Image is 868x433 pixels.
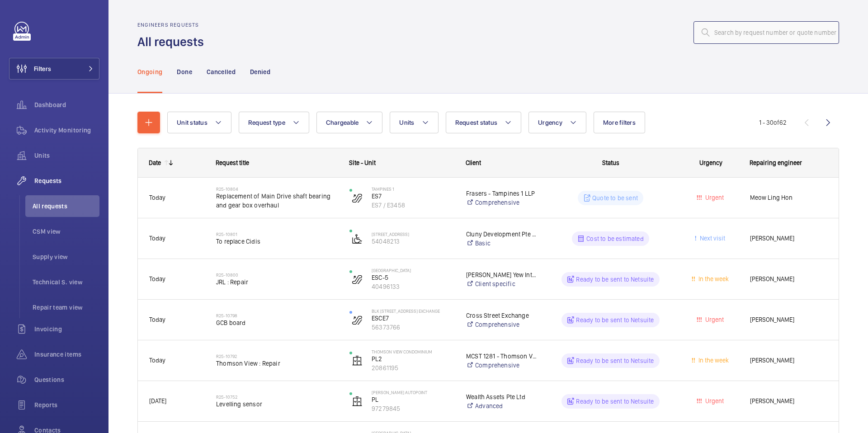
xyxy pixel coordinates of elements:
[352,233,363,244] img: platform_lift.svg
[34,325,99,334] span: Invoicing
[466,311,538,320] p: Cross Street Exchange
[149,316,165,323] span: Today
[759,119,787,126] span: 1 - 30 62
[34,400,99,409] span: Reports
[699,159,722,166] span: Urgency
[372,186,454,192] p: Tampines 1
[698,235,725,242] span: Next visit
[750,193,827,203] span: Meow Ling Hon
[466,198,538,207] a: Comprehensive
[167,112,231,133] button: Unit status
[372,390,454,395] p: [PERSON_NAME] Autopoint
[466,230,538,239] p: Cluny Development Pte Ltd
[352,193,363,203] img: escalator.svg
[207,67,236,76] p: Cancelled
[372,404,454,413] p: 97279845
[326,119,359,126] span: Chargeable
[466,279,538,288] a: Client specific
[34,100,99,109] span: Dashboard
[750,274,827,284] span: [PERSON_NAME]
[216,231,338,237] h2: R25-10801
[216,192,338,210] span: Replacement of Main Drive shaft bearing and gear box overhaul
[750,355,827,366] span: [PERSON_NAME]
[372,273,454,282] p: ESC-5
[372,395,454,404] p: PL
[34,375,99,384] span: Questions
[149,357,165,364] span: Today
[372,354,454,363] p: PL2
[248,119,285,126] span: Request type
[316,112,383,133] button: Chargeable
[216,318,338,327] span: GCB board
[703,194,724,201] span: Urgent
[149,159,161,166] div: Date
[750,233,827,244] span: [PERSON_NAME]
[34,350,99,359] span: Insurance items
[693,21,839,44] input: Search by request number or quote number
[466,401,538,410] a: Advanced
[372,268,454,273] p: [GEOGRAPHIC_DATA]
[352,355,363,366] img: elevator.svg
[703,397,724,405] span: Urgent
[750,315,827,325] span: [PERSON_NAME]
[149,194,165,201] span: Today
[34,64,51,73] span: Filters
[576,315,654,325] p: Ready to be sent to Netsuite
[33,202,99,211] span: All requests
[216,394,338,400] h2: R25-10752
[216,272,338,278] h2: R25-10800
[216,278,338,287] span: JRL : Repair
[149,235,165,242] span: Today
[33,303,99,312] span: Repair team view
[34,151,99,160] span: Units
[750,396,827,406] span: [PERSON_NAME]
[177,67,192,76] p: Done
[466,392,538,401] p: Wealth Assets Pte Ltd
[592,193,638,202] p: Quote to be sent
[372,231,454,237] p: [STREET_ADDRESS]
[466,352,538,361] p: MCST 1281 - Thomson View Condominium
[594,112,645,133] button: More filters
[446,112,522,133] button: Request status
[137,67,162,76] p: Ongoing
[697,357,729,364] span: In the week
[372,349,454,354] p: Thomson View Condominium
[352,274,363,285] img: escalator.svg
[538,119,562,126] span: Urgency
[399,119,414,126] span: Units
[603,119,636,126] span: More filters
[216,359,338,368] span: Thomson View : Repair
[372,314,454,323] p: ESCE7
[372,323,454,332] p: 56373766
[34,126,99,135] span: Activity Monitoring
[177,119,208,126] span: Unit status
[466,159,481,166] span: Client
[576,356,654,365] p: Ready to be sent to Netsuite
[466,189,538,198] p: Frasers - Tampines 1 LLP
[9,58,99,80] button: Filters
[466,239,538,248] a: Basic
[528,112,586,133] button: Urgency
[466,270,538,279] p: [PERSON_NAME] Yew Integrated Pte Ltd c/o NLB
[349,159,376,166] span: Site - Unit
[216,400,338,409] span: Levelling sensor
[216,353,338,359] h2: R25-10792
[352,315,363,325] img: escalator.svg
[372,192,454,201] p: ES7
[352,396,363,407] img: elevator.svg
[372,363,454,372] p: 20861195
[372,237,454,246] p: 54048213
[216,186,338,192] h2: R25-10804
[466,361,538,370] a: Comprehensive
[372,308,454,314] p: Blk [STREET_ADDRESS] exchange
[33,278,99,287] span: Technical S. view
[703,316,724,323] span: Urgent
[586,234,644,243] p: Cost to be estimated
[390,112,438,133] button: Units
[33,252,99,261] span: Supply view
[466,320,538,329] a: Comprehensive
[149,397,166,405] span: [DATE]
[372,201,454,210] p: ES7 / E3458
[774,119,779,126] span: of
[216,237,338,246] span: To replace Cidis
